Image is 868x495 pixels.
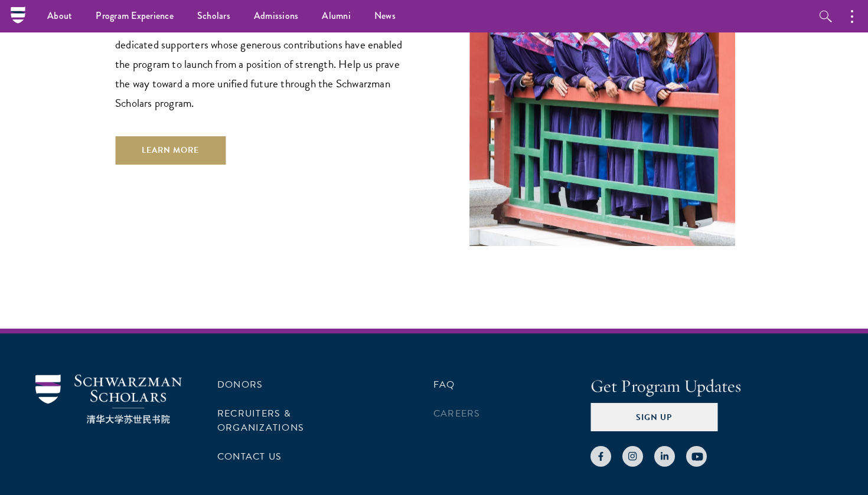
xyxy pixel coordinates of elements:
[217,407,304,435] a: Recruiters & Organizations
[433,378,455,392] a: FAQ
[115,15,410,113] p: Schwarzman Scholars is deeply grateful to every one of its dedicated supporters whose generous co...
[590,375,833,398] h4: Get Program Updates
[590,403,717,431] button: Sign Up
[115,136,226,165] a: Learn More
[217,450,282,464] a: Contact Us
[217,378,263,392] a: Donors
[35,375,182,424] img: Schwarzman Scholars
[433,407,481,421] a: Careers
